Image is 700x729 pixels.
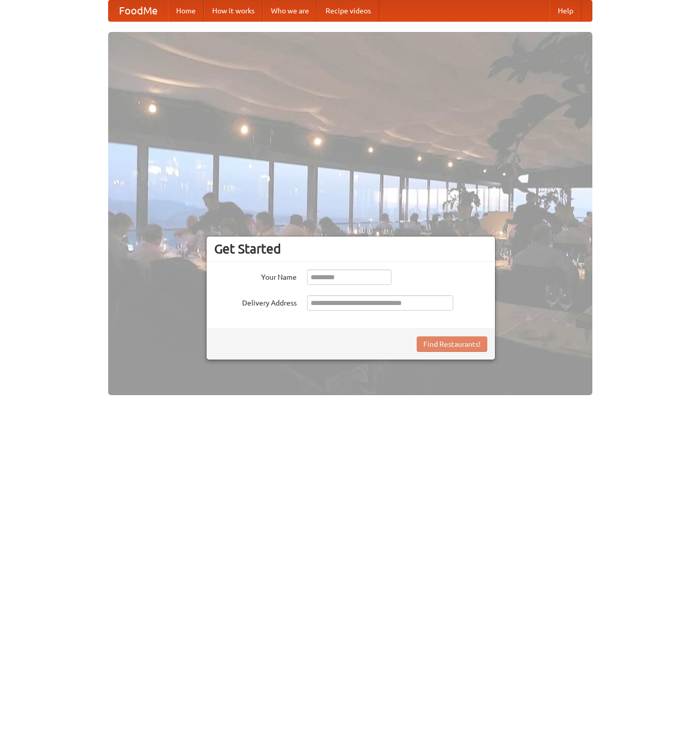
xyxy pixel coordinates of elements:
[109,1,168,21] a: FoodMe
[214,241,487,257] h3: Get Started
[214,295,297,308] label: Delivery Address
[263,1,317,21] a: Who we are
[204,1,263,21] a: How it works
[168,1,204,21] a: Home
[417,336,487,352] button: Find Restaurants!
[214,269,297,282] label: Your Name
[317,1,379,21] a: Recipe videos
[550,1,582,21] a: Help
